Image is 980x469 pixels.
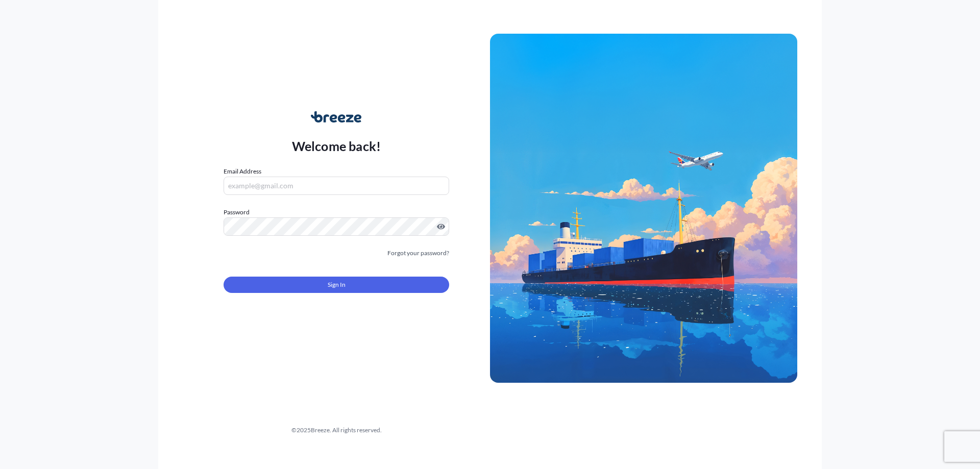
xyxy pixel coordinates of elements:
[224,207,449,217] label: Password
[183,425,490,435] div: © 2025 Breeze. All rights reserved.
[224,166,261,177] label: Email Address
[437,223,445,231] button: Show password
[224,277,449,293] button: Sign In
[490,34,797,383] img: Ship illustration
[224,177,449,195] input: example@gmail.com
[292,138,381,154] p: Welcome back!
[387,248,449,258] a: Forgot your password?
[328,280,346,290] span: Sign In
